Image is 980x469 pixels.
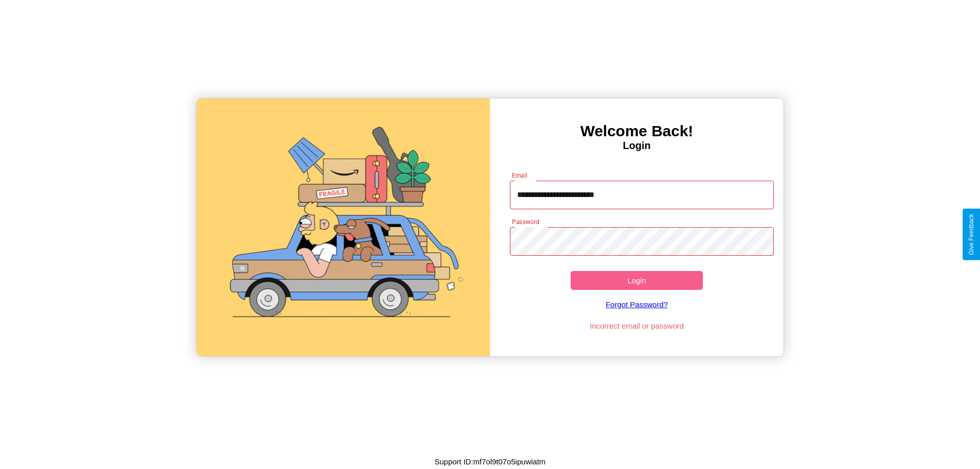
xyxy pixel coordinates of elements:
a: Forgot Password? [505,290,769,319]
label: Password [512,217,539,226]
label: Email [512,171,528,180]
h3: Welcome Back! [490,122,783,140]
p: Support ID: mf7ol9t07o5ipuwiatm [434,455,546,468]
p: Incorrect email or password [505,319,769,333]
div: Give Feedback [968,214,975,255]
img: gif [197,98,490,356]
h4: Login [490,140,783,152]
button: Login [571,271,703,290]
